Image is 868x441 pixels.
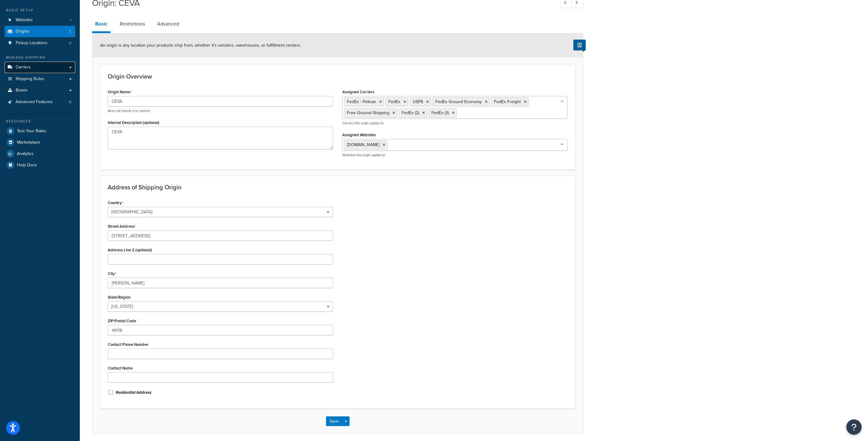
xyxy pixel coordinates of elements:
[108,184,568,191] h3: Address of Shipping Origin
[16,29,29,34] span: Origins
[154,17,182,31] a: Advanced
[435,99,482,105] span: FedEx Ground Economy
[16,88,28,93] span: Boxes
[108,224,136,229] label: Street Address
[5,160,75,171] a: Help Docs
[413,99,423,105] span: USPS
[108,127,333,149] textarea: CEVA
[5,26,75,37] a: Origins2
[108,319,136,323] label: ZIP/Postal Code
[5,126,75,137] a: Test Your Rates
[847,420,862,435] button: Open Resource Center
[5,14,75,26] a: Websites1
[16,17,33,23] span: Websites
[431,110,449,116] span: FedEx (3)
[494,99,521,105] span: FedEx Freight
[108,90,132,95] label: Origin Name
[100,42,301,48] span: An origin is any location your products ship from, whether it’s vendors, warehouses, or fulfillme...
[108,200,123,205] label: Country
[5,55,75,60] div: Manage Shipping
[70,17,71,23] span: 1
[108,366,133,370] label: Contact Name
[69,29,71,34] span: 2
[117,17,148,31] a: Restrictions
[5,26,75,37] li: Origins
[108,248,152,252] label: Address Line 2 (optional)
[5,8,75,13] div: Basic Setup
[69,99,71,105] span: 8
[5,85,75,96] a: Boxes
[342,90,374,94] label: Assigned Carriers
[69,41,71,46] span: 0
[347,99,376,105] span: FedEx - Pelican
[108,73,568,80] h3: Origin Overview
[326,416,343,426] button: Save
[402,110,419,116] span: FedEx (2)
[17,163,37,168] span: Help Docs
[108,271,116,276] label: City
[17,151,34,157] span: Analytics
[108,295,130,300] label: State/Region
[5,14,75,26] li: Websites
[92,17,111,33] a: Basic
[16,76,44,82] span: Shipping Rules
[388,99,400,105] span: FedEx
[5,37,75,49] a: Pickup Locations0
[17,129,46,134] span: Test Your Rates
[16,65,31,70] span: Carriers
[342,133,376,137] label: Assigned Websites
[108,342,149,347] label: Contact Phone Number
[574,40,586,50] button: Show Help Docs
[108,109,333,113] p: Must not include # or comma
[17,140,40,145] span: Marketplace
[5,62,75,73] a: Carriers
[5,96,75,108] li: Advanced Features
[108,120,159,125] label: Internal Description (optional)
[5,137,75,148] a: Marketplace
[5,148,75,159] a: Analytics
[342,121,568,126] p: Carriers this origin applies to
[5,96,75,108] a: Advanced Features8
[342,153,568,157] p: Websites this origin applies to
[347,141,380,148] span: [DOMAIN_NAME]
[5,119,75,124] div: Resources
[5,37,75,49] li: Pickup Locations
[16,41,48,46] span: Pickup Locations
[5,73,75,85] a: Shipping Rules
[16,99,53,105] span: Advanced Features
[116,390,151,395] label: Residential Address
[347,110,389,116] span: Free Ground Shipping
